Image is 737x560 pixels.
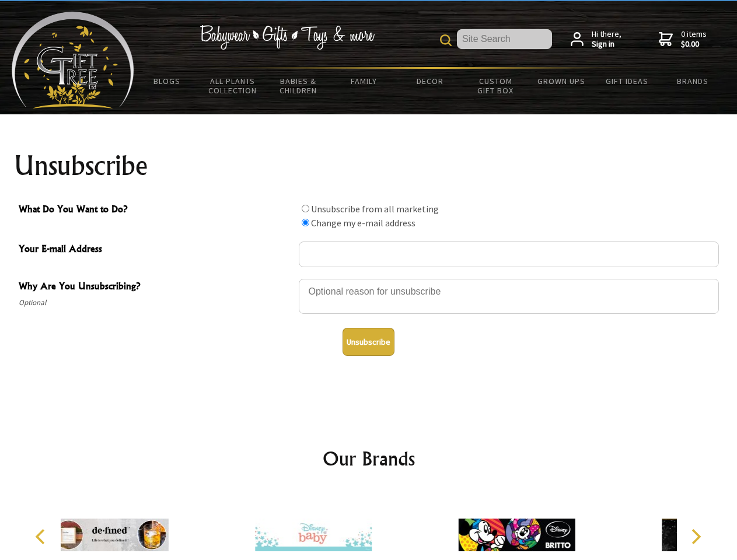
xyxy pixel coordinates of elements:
[23,444,714,473] h2: Our Brands
[200,69,266,103] a: All Plants Collection
[311,217,415,229] label: Change my e-mail address
[660,69,726,93] a: Brands
[134,69,200,93] a: BLOGS
[19,279,293,296] span: Why Are You Unsubscribing?
[299,242,719,267] input: Your E-mail Address
[200,25,375,50] img: Babywear - Gifts - Toys & more
[681,29,707,50] span: 0 items
[302,219,309,226] input: What Do You Want to Do?
[592,29,621,50] span: Hi there,
[14,152,724,180] h1: Unsubscribe
[299,279,719,314] textarea: Why Are You Unsubscribing?
[659,29,707,50] a: 0 items$0.00
[457,29,552,49] input: Site Search
[29,524,55,549] button: Previous
[571,29,621,50] a: Hi there,Sign in
[19,296,293,310] span: Optional
[302,205,309,212] input: What Do You Want to Do?
[397,69,463,93] a: Decor
[440,34,452,46] img: product search
[463,69,529,103] a: Custom Gift Box
[19,202,293,219] span: What Do You Want to Do?
[12,12,134,108] img: Babyware - Gifts - Toys and more...
[592,39,621,50] strong: Sign in
[594,69,660,93] a: Gift Ideas
[681,39,707,50] strong: $0.00
[683,524,708,549] button: Next
[19,242,293,258] span: Your E-mail Address
[331,69,397,93] a: Family
[528,69,594,93] a: Grown Ups
[266,69,331,103] a: Babies & Children
[343,328,394,356] button: Unsubscribe
[311,203,439,215] label: Unsubscribe from all marketing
